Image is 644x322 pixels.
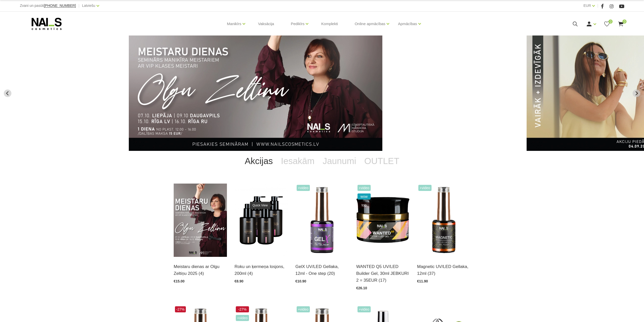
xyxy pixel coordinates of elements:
[235,184,288,257] img: BAROJOŠS roku un ķermeņa LOSJONSBALI COCONUT barojošs roku un ķermeņa losjons paredzēts jebkura t...
[622,20,627,24] span: 0
[82,3,95,9] a: Latviešu
[317,12,342,36] a: Komplekti
[227,14,241,34] a: Manikīrs
[618,21,624,27] a: 0
[174,263,227,277] a: Meistaru dienas ar Olgu Zeltiņu 2025 (4)
[291,14,305,34] a: Pedikīrs
[78,3,79,9] span: |
[254,12,278,36] a: Vaksācija
[597,3,598,9] span: |
[583,3,591,9] a: EUR
[609,20,613,24] span: 0
[297,306,310,312] span: +Video
[633,90,640,97] button: Next slide
[360,151,403,171] a: OUTLET
[44,4,76,8] a: [PHONE_NUMBER]
[356,286,367,290] span: €26.10
[357,193,371,200] span: wow
[418,185,432,191] span: +Video
[236,306,249,312] span: -27%
[295,184,349,257] img: Trīs vienā - bāze, tonis, tops (trausliem nagiem vēlams papildus lietot bāzi). Ilgnoturīga un int...
[356,263,409,284] a: WANTED Q5 UV/LED Builder Gel, 30ml JEBKURI 2 = 35EUR (17)
[235,279,243,283] span: €8.90
[20,3,76,9] div: Zvani un pasūti
[417,263,470,277] a: Magnetic UV/LED Gellaka, 12ml (37)
[318,151,360,171] a: Jaunumi
[295,263,349,277] a: GelX UV/LED Gellaka, 12ml - One step (20)
[236,315,249,321] span: +Video
[297,185,310,191] span: +Video
[398,14,417,34] a: Apmācības
[174,279,185,283] span: €15.00
[295,279,306,283] span: €10.90
[4,90,11,97] button: Go to last slide
[241,151,277,171] a: Akcijas
[277,151,318,171] a: Iesakām
[357,185,371,191] span: +Video
[355,14,385,34] a: Online apmācības
[357,202,371,208] span: top
[417,279,428,283] span: €11.90
[356,184,409,257] img: Gels WANTED NAILS cosmetics tehniķu komanda ir radījusi gelu, kas ilgi jau ir katra meistara mekl...
[129,35,515,151] li: 1 of 13
[174,184,227,257] img: ✨ Meistaru dienas ar Olgu Zeltiņu 2025 ✨🍂 RUDENS / Seminārs manikīra meistariem 🍂📍 Liepāja – 7. o...
[357,306,371,312] span: +Video
[175,306,186,312] span: -27%
[235,263,288,277] a: Roku un ķermeņa losjons, 200ml (4)
[604,21,610,27] a: 0
[417,184,470,257] img: Ilgnoturīga gellaka, kas sastāv no metāla mikrodaļiņām, kuras īpaša magnēta ietekmē var pārvērst ...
